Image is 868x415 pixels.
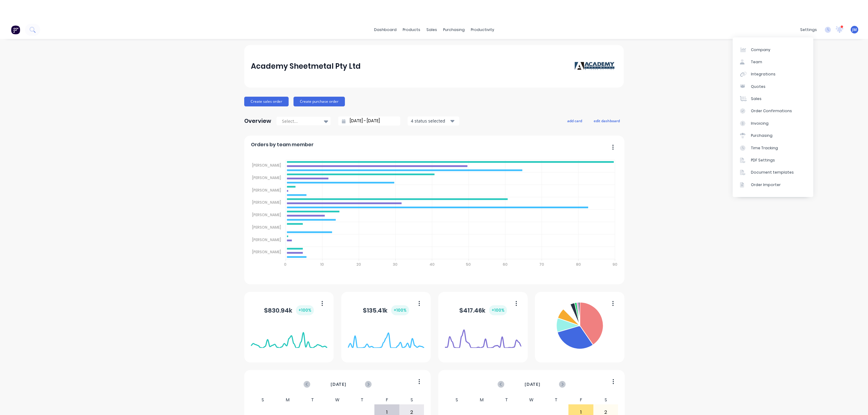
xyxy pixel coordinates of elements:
span: JM [852,27,857,33]
tspan: 50 [466,262,471,267]
div: Sales [751,96,762,102]
tspan: [PERSON_NAME] [252,212,281,217]
button: 4 status selected [408,116,459,126]
div: T [544,396,569,404]
a: Time Tracking [733,142,813,154]
div: S [251,396,276,404]
div: Team [751,59,762,65]
tspan: [PERSON_NAME] [252,200,281,205]
div: Document templates [751,170,794,175]
div: purchasing [440,25,468,34]
div: Integrations [751,71,776,77]
a: Integrations [733,68,813,80]
a: Team [733,56,813,68]
tspan: [PERSON_NAME] [252,225,281,230]
a: Order Confirmations [733,105,813,117]
a: Purchasing [733,130,813,142]
button: add card [563,117,586,125]
tspan: [PERSON_NAME] [252,249,281,254]
tspan: [PERSON_NAME] [252,163,281,168]
tspan: 0 [284,262,286,267]
div: + 100 % [296,305,314,315]
div: F [568,396,593,404]
button: edit dashboard [590,117,624,125]
div: S [593,396,618,404]
div: Order Importer [751,182,781,188]
div: Academy Sheetmetal Pty Ltd [251,60,361,72]
div: T [494,396,519,404]
div: S [399,396,424,404]
span: Orders by team member [251,141,314,148]
div: PDF Settings [751,157,775,163]
iframe: Intercom live chat [847,394,862,409]
div: $ 417.46k [459,305,507,315]
tspan: 10 [320,262,324,267]
div: 4 status selected [411,118,449,124]
tspan: 40 [429,262,434,267]
div: + 100 % [391,305,409,315]
tspan: 80 [576,262,581,267]
div: S [445,396,470,404]
div: + 100 % [489,305,507,315]
button: Create sales order [244,97,289,106]
div: productivity [468,25,497,34]
a: PDF Settings [733,154,813,166]
span: [DATE] [525,381,540,388]
div: Company [751,47,770,53]
img: Factory [11,25,20,34]
a: dashboard [371,25,400,34]
tspan: [PERSON_NAME] [252,237,281,242]
a: Order Importer [733,179,813,191]
div: M [469,396,494,404]
div: Invoicing [751,121,769,126]
div: Quotes [751,84,766,89]
tspan: 20 [356,262,361,267]
div: T [350,396,375,404]
div: T [300,396,325,404]
div: Overview [244,115,271,127]
tspan: [PERSON_NAME] [252,188,281,193]
tspan: 90 [613,262,617,267]
span: [DATE] [331,381,346,388]
a: Invoicing [733,117,813,130]
a: Sales [733,93,813,105]
div: F [374,396,399,404]
tspan: 70 [539,262,544,267]
div: Order Confirmations [751,108,792,114]
div: Purchasing [751,133,773,138]
tspan: 60 [502,262,507,267]
div: settings [797,25,820,34]
div: sales [423,25,440,34]
div: $ 830.94k [264,305,314,315]
a: Document templates [733,166,813,178]
div: products [400,25,423,34]
a: Company [733,43,813,56]
div: M [275,396,300,404]
div: W [519,396,544,404]
a: Quotes [733,81,813,93]
div: W [325,396,350,404]
img: Academy Sheetmetal Pty Ltd [575,62,617,71]
tspan: [PERSON_NAME] [252,175,281,180]
button: Create purchase order [293,97,345,106]
tspan: 30 [393,262,398,267]
div: Time Tracking [751,145,778,151]
div: $ 135.41k [363,305,409,315]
